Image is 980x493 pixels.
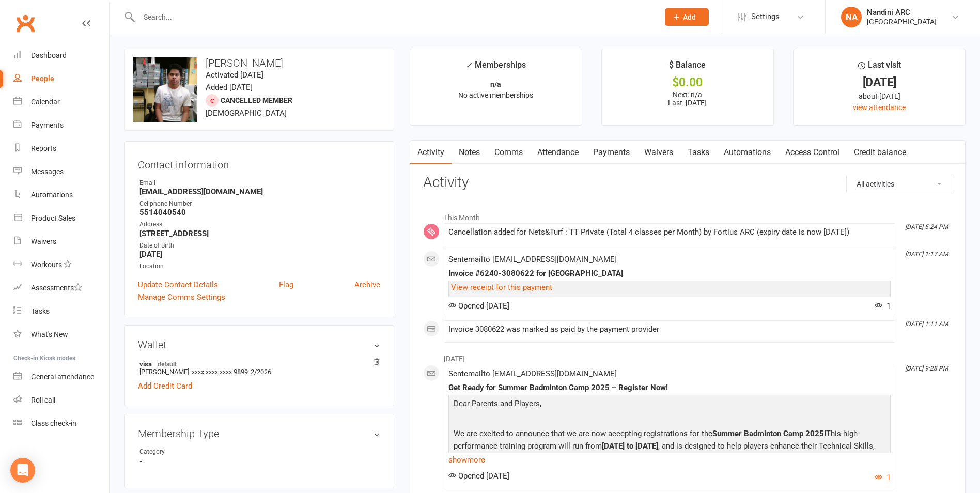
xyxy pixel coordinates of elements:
i: [DATE] 1:11 AM [905,320,948,328]
span: default [154,360,180,368]
div: Date of Birth [139,241,380,251]
span: Opened [DATE] [448,301,509,311]
a: People [13,67,109,90]
div: Invoice 3080622 was marked as paid by the payment provider [448,325,891,334]
a: Class kiosk mode [13,412,109,435]
i: ✓ [465,60,472,70]
button: 1 [875,471,891,484]
input: Search... [136,10,651,24]
div: Roll call [31,396,55,404]
a: Add Credit Card [138,380,192,392]
span: xxxx xxxx xxxx 9899 [192,368,248,376]
span: We are excited to announce that we are now accepting registrations for the This high-performance ... [454,429,875,463]
div: Memberships [465,58,526,78]
div: Messages [31,167,64,176]
li: This Month [423,207,952,223]
strong: n/a [490,80,501,88]
a: Comms [487,141,530,164]
a: Clubworx [12,10,38,36]
h3: Activity [423,175,952,191]
strong: visa [139,360,375,368]
a: Access Control [778,141,847,164]
div: Waivers [31,237,56,245]
div: Last visit [858,58,901,77]
a: Automations [13,183,109,207]
span: Add [683,13,696,21]
span: Sent email to [EMAIL_ADDRESS][DOMAIN_NAME] [448,369,617,378]
h3: Contact information [138,155,380,171]
div: Open Intercom Messenger [10,458,35,483]
a: Waivers [637,141,680,164]
div: Assessments [31,284,82,292]
span: Sent email to [EMAIL_ADDRESS][DOMAIN_NAME] [448,255,617,264]
div: Dashboard [31,51,67,59]
div: about [DATE] [803,90,956,102]
time: Activated [DATE] [206,70,263,80]
div: Email [139,178,380,188]
button: Add [665,8,709,26]
div: Get Ready for Summer Badminton Camp 2025 – Register Now! [448,383,891,392]
a: Credit balance [847,141,913,164]
a: Notes [452,141,487,164]
span: Settings [751,5,780,28]
div: Reports [31,144,56,152]
a: Flag [279,279,293,291]
div: Location [139,261,380,271]
strong: 5514040540 [139,208,380,217]
div: Cancellation added for Nets&Turf : TT Private (Total 4 classes per Month) by Fortius ARC (expiry ... [448,228,891,237]
a: What's New [13,323,109,346]
span: 2/2026 [251,368,271,376]
strong: - [139,457,380,466]
div: Class check-in [31,419,76,427]
li: [DATE] [423,348,952,364]
div: $ Balance [669,58,706,77]
div: Tasks [31,307,50,315]
a: Update Contact Details [138,279,218,291]
a: Automations [717,141,778,164]
a: Waivers [13,230,109,253]
div: Payments [31,121,64,129]
div: Invoice #6240-3080622 for [GEOGRAPHIC_DATA] [448,269,891,278]
i: [DATE] 5:24 PM [905,223,948,230]
span: 1 [875,301,891,311]
a: Roll call [13,389,109,412]
span: Cancelled member [221,96,292,104]
b: [DATE] to [DATE] [602,441,658,451]
div: Category [139,447,225,457]
strong: [STREET_ADDRESS] [139,229,380,238]
div: Cellphone Number [139,199,380,209]
a: Archive [354,279,380,291]
div: Address [139,220,380,229]
a: Workouts [13,253,109,276]
div: Product Sales [31,214,75,222]
time: Added [DATE] [206,83,253,92]
img: image1691361694.png [133,57,197,122]
div: General attendance [31,373,94,381]
strong: [EMAIL_ADDRESS][DOMAIN_NAME] [139,187,380,196]
strong: [DATE] [139,250,380,259]
a: Calendar [13,90,109,114]
i: [DATE] 9:28 PM [905,365,948,372]
div: NA [841,7,862,27]
a: Tasks [680,141,717,164]
span: Opened [DATE] [448,471,509,481]
div: $0.00 [611,77,764,88]
span: [DEMOGRAPHIC_DATA] [206,109,287,118]
a: Tasks [13,300,109,323]
a: Activity [410,141,452,164]
i: [DATE] 1:17 AM [905,251,948,258]
span: No active memberships [458,91,533,99]
div: What's New [31,330,68,338]
a: Reports [13,137,109,160]
li: [PERSON_NAME] [138,358,380,377]
h3: Membership Type [138,428,380,439]
a: Assessments [13,276,109,300]
div: [DATE] [803,77,956,88]
p: Next: n/a Last: [DATE] [611,90,764,107]
b: Summer Badminton Camp 2025! [712,429,826,438]
a: View receipt for this payment [451,283,552,292]
a: Attendance [530,141,586,164]
div: [GEOGRAPHIC_DATA] [867,17,937,26]
div: Workouts [31,260,62,269]
a: General attendance kiosk mode [13,365,109,389]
